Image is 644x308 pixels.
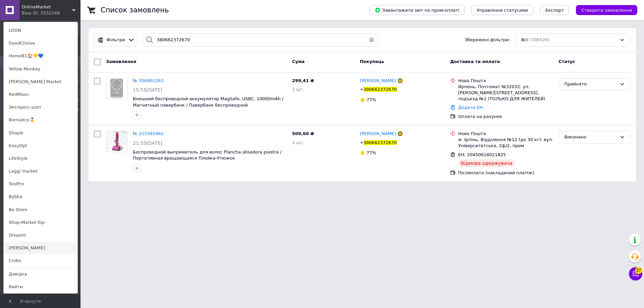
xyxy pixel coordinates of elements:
[458,114,553,120] div: Оплата на рахунок
[458,159,515,167] div: Відмова одержувача
[4,216,77,229] a: Shop-Market-Top
[4,190,77,203] a: Bybka
[133,96,283,108] a: Внешний беспроводной аккумулятор MagSafe, USBC, 10000mAh / Магнитный павербанк / Павербанк беспро...
[465,37,510,43] span: Збережені фільтри:
[450,59,500,64] span: Доставка та оплата
[4,165,77,178] a: Laggi market
[101,6,169,14] h1: Список замовлень
[564,134,617,141] div: Виконано
[364,140,397,145] span: 380662372670
[4,75,77,88] a: [PERSON_NAME] Market
[471,5,533,15] button: Управління статусами
[292,131,314,136] span: 509,60 ₴
[106,59,136,64] span: Замовлення
[4,242,77,254] a: [PERSON_NAME]
[133,87,162,93] span: 15:55[DATE]
[4,101,77,114] a: Экспресс-шоп
[133,140,162,146] span: 21:53[DATE]
[360,140,364,145] span: +
[4,50,77,62] a: Home81🏠💛💙
[292,87,304,92] span: 1 шт.
[458,170,553,176] div: Післяплата (накладений платіж)
[4,37,77,50] a: GoodChoise
[4,178,77,190] a: ToolPro
[107,37,125,43] span: Фільтри
[4,254,77,267] a: Croko
[106,131,127,152] img: Фото товару
[4,229,77,242] a: Dropom
[360,78,396,84] a: [PERSON_NAME]
[576,5,637,15] button: Створити замовлення
[106,78,127,99] a: Фото товару
[529,37,549,42] span: (706526)
[458,152,506,157] span: ЕН: 20450618021825
[4,88,77,101] a: RedMoon
[375,7,459,13] span: Завантажити звіт по пром-оплаті
[521,37,528,43] span: Всі
[558,59,575,64] span: Статус
[360,131,396,137] a: [PERSON_NAME]
[629,267,642,281] button: Чат з покупцем27
[458,78,553,84] div: Нова Пошта
[292,59,305,64] span: Cума
[367,97,376,102] span: 77%
[458,131,553,137] div: Нова Пошта
[4,114,77,126] a: Borniatco🥇
[106,131,127,152] a: Фото товару
[367,150,376,155] span: 77%
[569,7,637,12] a: Створити замовлення
[369,5,465,15] button: Завантажити звіт по пром-оплаті
[4,24,77,37] a: LOON
[4,139,77,152] a: EasyOpt
[133,131,164,136] a: № 215385962
[564,81,617,88] div: Прийнято
[360,131,396,136] span: [PERSON_NAME]
[22,4,72,10] span: OnlineMarket
[635,267,642,274] span: 27
[360,87,364,92] span: +
[458,137,553,149] div: м. Ірпінь, Відділення №12 (до 30 кг): вул. Університетська, 2ф/2, прим
[4,203,77,216] a: Be Store
[106,78,127,99] img: Фото товару
[458,105,483,110] a: Додати ЕН
[4,152,77,165] a: LifeStyle
[4,127,77,139] a: Shopik
[360,78,396,83] span: [PERSON_NAME]
[143,34,378,47] input: Пошук за номером замовлення, ПІБ покупця, номером телефону, Email, номером накладної
[540,5,570,15] button: Експорт
[360,59,384,64] span: Покупець
[365,34,378,47] button: Очистить
[22,10,50,16] div: Ваш ID: 3332249
[133,78,164,83] a: № 356901263
[545,8,564,13] span: Експорт
[458,84,553,102] div: Ирпень, Почтомат №32032: ул. [PERSON_NAME][STREET_ADDRESS], подъезд №1 (ТОЛЬКО ДЛЯ ЖИТЕЛЕЙ)
[4,63,77,75] a: Yellow Monkey
[581,8,632,13] span: Створити замовлення
[364,87,397,92] span: 380662372670
[292,78,314,83] span: 299,41 ₴
[133,149,282,161] a: Беспроводной выпрямитель для волос Plancha alisadora piastra / Портативная вращающаяся Плойка-Утюжок
[4,268,77,281] a: Довідка
[292,140,304,145] span: 1 шт.
[4,281,77,293] a: Вийти
[477,8,528,13] span: Управління статусами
